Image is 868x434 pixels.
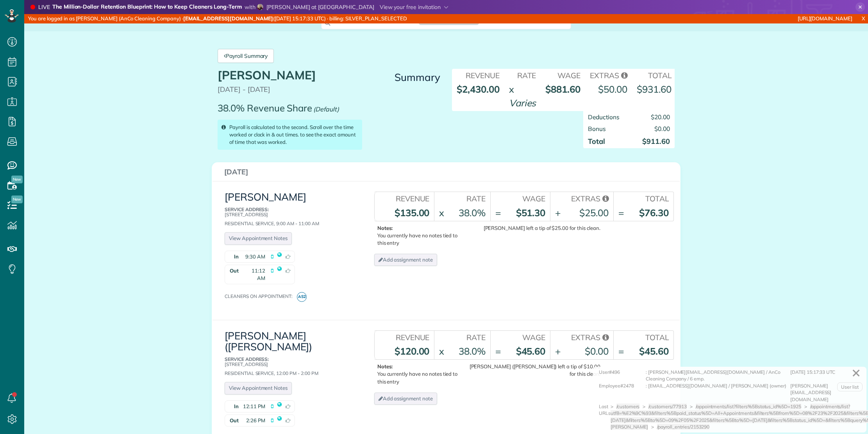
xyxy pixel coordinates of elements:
th: Rate [434,192,490,204]
div: $0.00 [585,344,609,358]
p: 38.0% Revenue Share [218,103,312,113]
th: Wage [490,192,550,204]
div: x [509,82,514,96]
em: Varies [509,97,536,109]
th: Wage [541,69,585,81]
a: ✕ [848,364,864,382]
th: Total [613,192,673,204]
span: /customers/77913 [648,404,686,409]
th: Rate [504,69,541,81]
b: Notes: [377,225,393,231]
p: You currently have no notes tied to this entry [377,363,465,385]
div: $50.00 [598,82,627,96]
div: 38.0% [459,344,486,358]
span: 11:12 AM [243,267,265,282]
th: Total [632,69,676,81]
div: [PERSON_NAME] left a tip of $25.00 for this clean. [467,224,600,232]
b: Service Address: [225,206,269,212]
strong: The Million-Dollar Retention Blueprint: How to Keep Cleaners Long-Term [52,3,242,11]
a: [URL][DOMAIN_NAME] [798,15,852,22]
th: Total [613,331,673,343]
div: You are logged in as [PERSON_NAME] (AnCo Cleaning Company) · ([DATE] 15:17:33 UTC) · billing: SIL... [24,14,577,23]
span: New [11,176,23,183]
strong: $881.60 [545,83,580,95]
th: Revenue [374,331,434,343]
th: Extras [550,331,613,343]
strong: $120.00 [395,345,430,357]
img: cheryl-hajjar-8ca2d9a0a98081571bad45d25e3ae1ebb22997dcb0f93f4b4d0906acd6b91865.png [257,4,263,10]
strong: Out [225,415,241,426]
strong: $135.00 [395,207,430,219]
a: Add assignment note [374,393,437,405]
strong: In [225,251,241,262]
strong: $911.60 [642,137,670,146]
th: Wage [490,331,550,343]
div: = [618,344,624,358]
span: /customers [616,404,640,409]
a: [PERSON_NAME] ([PERSON_NAME]) [225,329,312,353]
a: View Appointment Notes [225,382,292,394]
th: Rate [434,331,490,343]
strong: $931.60 [637,83,672,95]
div: Residential Service, 12:00 PM - 2:00 PM [225,357,356,376]
span: /appointments/list?filters%5Bstatus_id%5D=1925 [696,404,801,409]
span: $0.00 [654,125,670,133]
em: (Default) [313,105,339,113]
a: Payroll Summary [218,49,274,63]
a: View Appointment Notes [225,232,292,244]
div: = [618,206,624,219]
div: 38.0% [459,206,486,219]
strong: $51.30 [516,207,546,219]
a: Add assignment note [374,254,437,266]
b: Service Address: [225,356,269,362]
span: 9:30 AM [245,253,265,260]
strong: Out [225,265,241,284]
div: : [PERSON_NAME][EMAIL_ADDRESS][DOMAIN_NAME] / AnCo Cleaning Company / 6 emp. [646,369,790,382]
div: [PERSON_NAME][EMAIL_ADDRESS][DOMAIN_NAME] [790,382,861,403]
div: $25.00 [579,206,609,219]
a: User list [837,382,863,392]
div: User#496 [599,369,646,382]
span: /payroll_entries/2153290 [657,424,709,430]
strong: $2,430.00 [457,83,500,95]
strong: $76.30 [639,207,669,219]
div: + [555,206,561,219]
div: [DATE] 15:17:33 UTC [790,369,861,382]
span: Bonus [588,125,606,133]
div: : [EMAIL_ADDRESS][DOMAIN_NAME] / [PERSON_NAME] (owner) [646,382,790,403]
div: Payroll is calculated to the second. Scroll over the time worked or clock in & out times. to see ... [218,120,362,150]
th: Extras [550,192,613,204]
a: X [859,14,868,23]
a: [PERSON_NAME] [225,190,306,203]
p: You currently have no notes tied to this entry [377,224,465,247]
div: Last URLs [599,403,611,430]
div: + [555,344,561,358]
strong: $45.60 [639,345,669,357]
span: Deductions [588,113,620,121]
p: [DATE] - [DATE] [218,86,362,93]
th: Extras [585,69,632,81]
p: [STREET_ADDRESS] [225,207,356,217]
strong: Total [588,137,605,146]
div: x [439,206,444,219]
span: Cleaners on appointment: [225,293,296,299]
span: 12:11 PM [243,403,265,410]
h3: Summary [374,72,440,83]
span: New [11,195,23,203]
b: Notes: [377,363,393,369]
span: $20.00 [651,113,670,121]
h3: [DATE] [224,168,668,176]
h1: [PERSON_NAME] [218,69,362,82]
span: AS2 [297,292,307,302]
strong: In [225,401,241,412]
div: Employee#2478 [599,382,646,403]
strong: $45.60 [516,345,546,357]
th: Revenue [452,69,504,81]
div: [PERSON_NAME] ([PERSON_NAME]) left a tip of $10.00 for this clean. [467,363,600,378]
div: Residential Service, 9:00 AM - 11:00 AM [225,207,356,226]
div: = [495,206,501,219]
strong: [EMAIL_ADDRESS][DOMAIN_NAME] [183,15,273,22]
span: [PERSON_NAME] at [GEOGRAPHIC_DATA] [266,4,374,11]
div: x [439,344,444,358]
div: = [495,344,501,358]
